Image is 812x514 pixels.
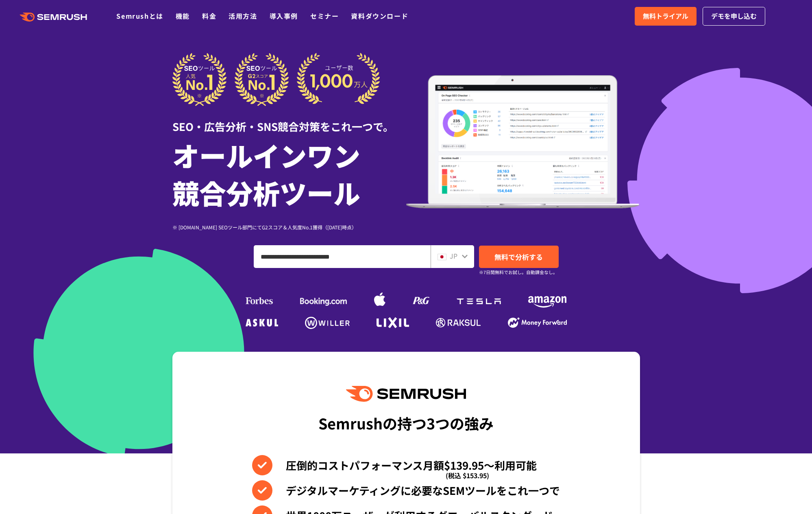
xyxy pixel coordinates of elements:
span: 無料で分析する [494,252,543,262]
input: ドメイン、キーワードまたはURLを入力してください [254,246,430,268]
a: 資料ダウンロード [351,11,408,21]
small: ※7日間無料でお試し。自動課金なし。 [479,268,557,276]
img: Semrush [346,386,466,402]
a: 導入事例 [270,11,298,21]
a: 料金 [202,11,216,21]
a: 活用方法 [229,11,257,21]
span: (税込 $153.95) [446,465,489,486]
a: デモを申し込む [703,7,765,26]
a: 機能 [176,11,190,21]
a: Semrushとは [116,11,163,21]
div: ※ [DOMAIN_NAME] SEOツール部門にてG2スコア＆人気度No.1獲得（[DATE]時点） [172,223,406,231]
li: 圧倒的コストパフォーマンス月額$139.95〜利用可能 [252,455,560,475]
div: SEO・広告分析・SNS競合対策をこれ一つで。 [172,106,406,134]
span: JP [450,251,457,261]
div: Semrushの持つ3つの強み [318,408,494,438]
a: 無料トライアル [635,7,697,26]
span: デモを申し込む [711,11,757,22]
span: 無料トライアル [643,11,688,22]
h1: オールインワン 競合分析ツール [172,136,406,211]
li: デジタルマーケティングに必要なSEMツールをこれ一つで [252,480,560,501]
a: セミナー [310,11,339,21]
a: 無料で分析する [479,246,559,268]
